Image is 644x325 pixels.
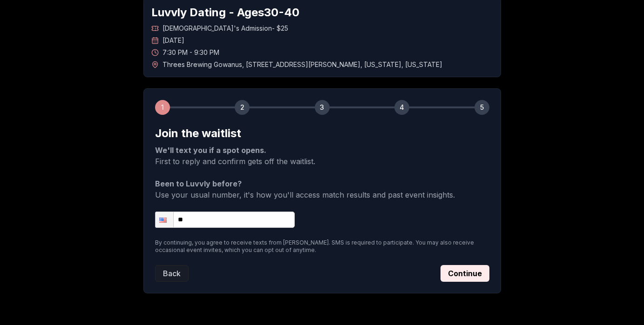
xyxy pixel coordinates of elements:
[155,145,489,167] p: First to reply and confirm gets off the waitlist.
[441,265,489,282] button: Continue
[156,212,173,227] div: United States: + 1
[235,100,250,115] div: 2
[394,100,409,115] div: 4
[155,239,489,254] p: By continuing, you agree to receive texts from [PERSON_NAME]. SMS is required to participate. You...
[315,100,330,115] div: 3
[163,24,288,33] span: [DEMOGRAPHIC_DATA]'s Admission - $25
[155,265,189,282] button: Back
[163,36,184,45] span: [DATE]
[163,60,442,69] span: Threes Brewing Gowanus , [STREET_ADDRESS][PERSON_NAME] , [US_STATE] , [US_STATE]
[155,146,266,155] strong: We'll text you if a spot opens.
[155,100,170,115] div: 1
[475,100,489,115] div: 5
[155,126,489,141] h2: Join the waitlist
[151,5,493,20] h1: Luvvly Dating - Ages 30 - 40
[155,178,489,200] p: Use your usual number, it's how you'll access match results and past event insights.
[163,48,219,57] span: 7:30 PM - 9:30 PM
[155,179,242,188] strong: Been to Luvvly before?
